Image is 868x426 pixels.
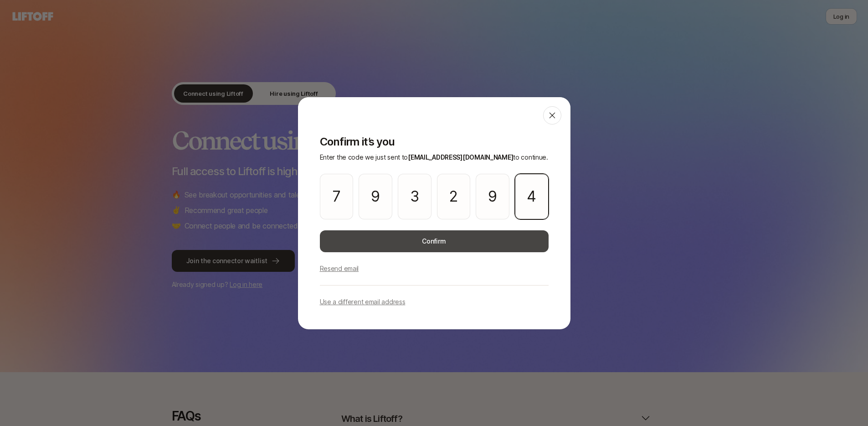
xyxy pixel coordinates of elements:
[320,296,406,307] p: Use a different email address
[408,153,513,161] span: [EMAIL_ADDRESS][DOMAIN_NAME]
[320,263,359,274] p: Resend email
[476,174,509,219] input: Please enter OTP character 5
[320,152,549,163] p: Enter the code we just sent to to continue.
[359,174,392,219] input: Please enter OTP character 2
[320,174,354,219] input: Please enter OTP character 1
[398,174,431,219] input: Please enter OTP character 3
[320,230,549,252] button: Confirm
[515,174,549,219] input: Please enter OTP character 6
[437,174,471,219] input: Please enter OTP character 4
[320,135,549,148] p: Confirm it’s you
